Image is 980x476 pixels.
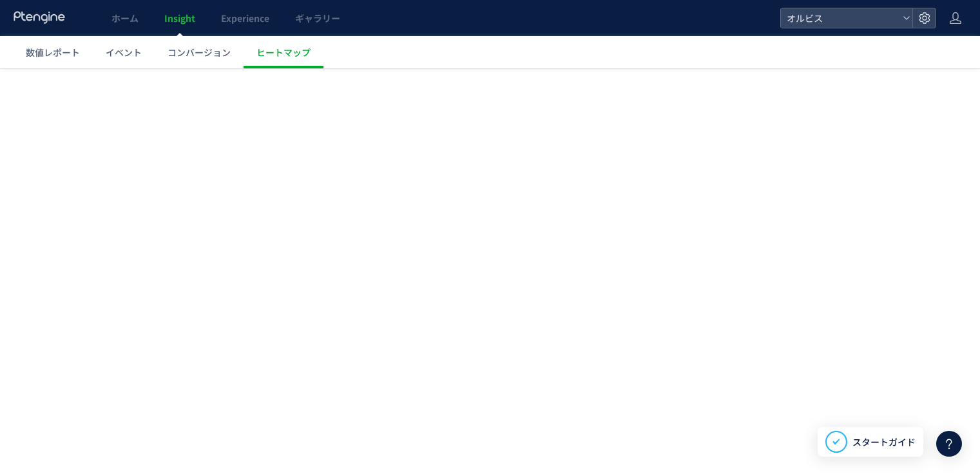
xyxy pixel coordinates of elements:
[26,46,80,59] span: 数値レポート
[783,8,898,28] span: オルビス
[164,12,195,25] span: Insight
[852,435,916,449] span: スタートガイド
[111,12,139,25] span: ホーム
[221,12,269,25] span: Experience
[168,46,231,59] span: コンバージョン
[256,46,311,59] span: ヒートマップ
[295,12,340,25] span: ギャラリー
[106,46,142,59] span: イベント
